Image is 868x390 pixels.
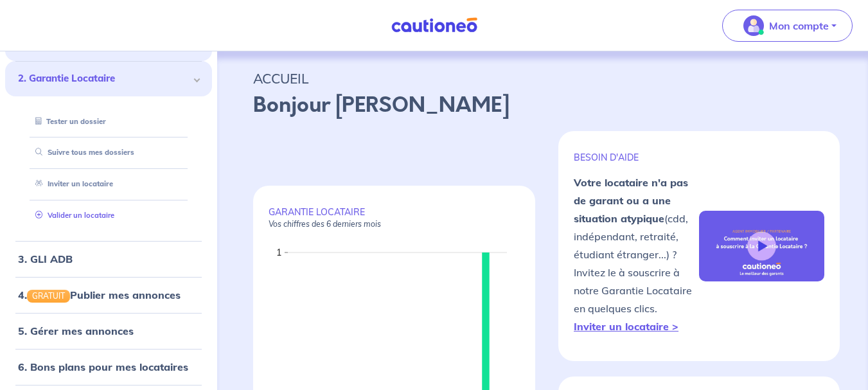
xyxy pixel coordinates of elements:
img: Cautioneo [386,17,483,33]
a: Inviter un locataire > [574,320,678,333]
a: 6. Bons plans pour mes locataires [18,360,188,373]
a: Inviter un locataire [30,179,113,188]
a: Suivre tous mes dossiers [30,148,134,157]
p: (cdd, indépendant, retraité, étudiant étranger...) ? Invitez le à souscrire à notre Garantie Loca... [574,173,699,335]
p: ACCUEIL [253,67,832,90]
a: 4.GRATUITPublier mes annonces [18,288,181,301]
img: video-gli-new-none.jpg [699,211,824,281]
em: Vos chiffres des 6 derniers mois [269,219,381,229]
div: Valider un locataire [21,205,197,226]
div: Inviter un locataire [21,173,197,195]
div: 2. Garantie Locataire [5,61,212,96]
strong: Votre locataire n'a pas de garant ou a une situation atypique [574,176,688,225]
text: 1 [276,247,281,258]
a: Tester un dossier [30,117,106,126]
p: Mon compte [769,18,829,33]
div: Tester un dossier [21,111,197,132]
p: BESOIN D'AIDE [574,152,699,163]
a: Valider un locataire [30,211,114,220]
div: 4.GRATUITPublier mes annonces [5,282,212,308]
div: Suivre tous mes dossiers [21,142,197,163]
a: 5. Gérer mes annonces [18,324,134,337]
p: GARANTIE LOCATAIRE [269,206,520,229]
p: Bonjour [PERSON_NAME] [253,90,832,121]
div: 3. GLI ADB [5,246,212,272]
span: 2. Garantie Locataire [18,71,190,86]
a: 3. GLI ADB [18,253,73,265]
div: 5. Gérer mes annonces [5,318,212,344]
img: illu_account_valid_menu.svg [743,15,764,36]
div: 6. Bons plans pour mes locataires [5,354,212,380]
button: illu_account_valid_menu.svgMon compte [722,10,853,42]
